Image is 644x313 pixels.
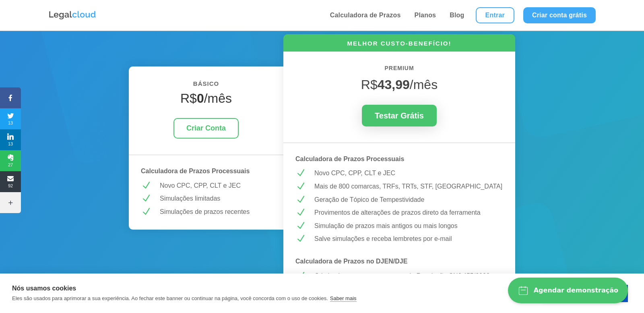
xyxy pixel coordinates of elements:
p: Novo CPC, CPP, CLT e JEC [314,168,503,178]
p: Eles são usados para aprimorar a sua experiência. Ao fechar este banner ou continuar na página, v... [12,295,328,301]
span: R$ /mês [361,77,438,92]
a: Testar Grátis [362,105,437,126]
span: N [141,207,151,217]
h6: PREMIUM [295,64,503,77]
span: N [295,221,305,231]
span: N [295,271,305,281]
span: N [295,207,305,218]
strong: Calculadora de Prazos Processuais [141,168,250,174]
img: Logo da Legalcloud [48,10,97,21]
p: Provimentos de alterações de prazos direto da ferramenta [314,207,503,218]
strong: Nós usamos cookies [12,285,76,292]
h6: BÁSICO [141,79,271,93]
p: Simulação de prazos mais antigos ou mais longos [314,221,503,231]
span: N [295,234,305,244]
p: Simulações limitadas [160,193,271,204]
p: Geração de Tópico de Tempestividade [314,195,503,205]
a: Entrar [476,7,514,23]
a: Criar Conta [173,118,239,139]
a: Criar conta grátis [523,7,596,23]
p: Mais de 800 comarcas, TRFs, TRTs, STF, [GEOGRAPHIC_DATA] [314,181,503,192]
strong: Calculadora de Prazos no DJEN/DJE [295,258,407,265]
strong: 43,99 [378,77,410,92]
strong: 0 [197,91,204,106]
h6: MELHOR CUSTO-BENEFÍCIO! [283,39,515,52]
span: N [141,180,151,191]
span: N [295,195,305,205]
strong: Calculadora de Prazos Processuais [295,155,404,162]
p: Simulações de prazos recentes [160,207,271,217]
p: Salve simulações e receba lembretes por e-mail [314,234,503,244]
a: Saber mais [330,295,357,302]
h4: R$ /mês [141,91,271,110]
span: N [141,193,151,203]
span: N [295,168,305,178]
span: N [295,181,305,191]
p: Otimizada para as novas regras da Resolução CNJ 455/2022 [314,271,503,281]
p: Novo CPC, CPP, CLT e JEC [160,180,271,191]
